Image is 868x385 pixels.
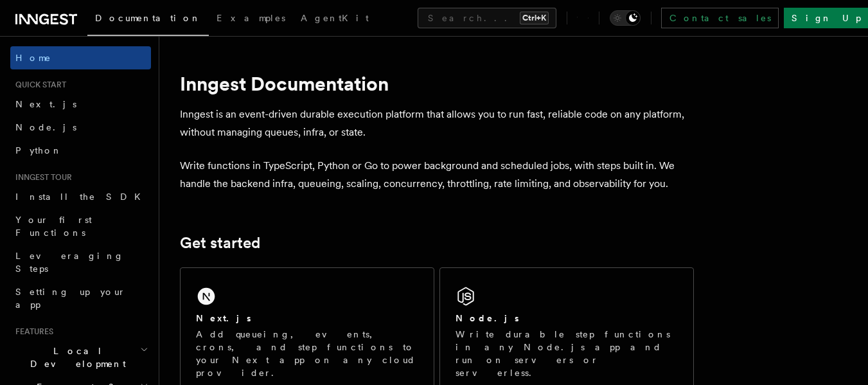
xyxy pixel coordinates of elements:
span: Home [15,51,51,64]
span: Install the SDK [15,192,148,202]
span: Documentation [95,13,201,23]
a: Documentation [87,4,209,36]
a: Leveraging Steps [10,244,151,280]
a: Next.js [10,93,151,116]
kbd: Ctrl+K [520,12,549,24]
button: Toggle dark mode [610,10,641,26]
a: Python [10,139,151,162]
h1: Inngest Documentation [180,72,694,95]
a: Your first Functions [10,208,151,244]
a: Node.js [10,116,151,139]
span: Next.js [15,99,76,109]
span: Examples [217,13,285,23]
span: Setting up your app [15,287,126,310]
span: AgentKit [301,13,369,23]
span: Features [10,327,53,337]
p: Write functions in TypeScript, Python or Go to power background and scheduled jobs, with steps bu... [180,157,694,193]
a: Contact sales [661,8,779,28]
span: Leveraging Steps [15,251,124,274]
span: Quick start [10,80,66,90]
a: AgentKit [293,4,376,35]
p: Add queueing, events, crons, and step functions to your Next app on any cloud provider. [196,328,418,379]
span: Inngest tour [10,172,72,183]
p: Inngest is an event-driven durable execution platform that allows you to run fast, reliable code ... [180,105,694,141]
button: Search...Ctrl+K [418,8,556,28]
span: Python [15,145,62,156]
a: Home [10,46,151,69]
a: Get started [180,234,260,252]
span: Your first Functions [15,215,92,238]
a: Examples [209,4,293,35]
span: Node.js [15,122,76,132]
h2: Next.js [196,312,251,325]
a: Install the SDK [10,185,151,208]
h2: Node.js [456,312,519,325]
a: Setting up your app [10,280,151,316]
span: Local Development [10,345,140,370]
p: Write durable step functions in any Node.js app and run on servers or serverless. [456,328,678,379]
button: Local Development [10,339,151,375]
